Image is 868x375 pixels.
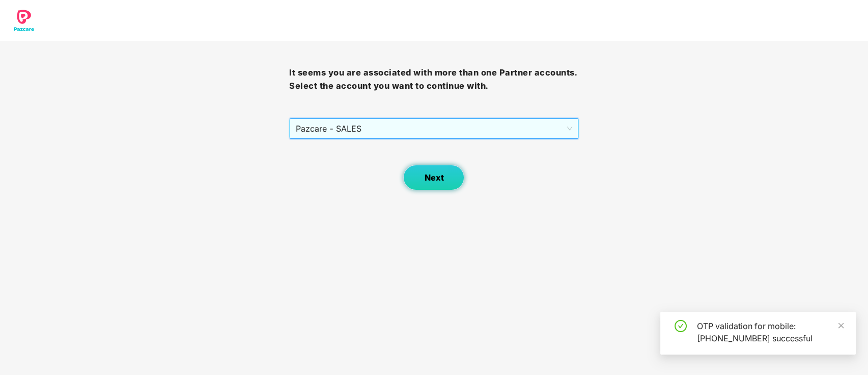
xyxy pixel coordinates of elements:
[697,320,844,344] div: OTP validation for mobile: [PHONE_NUMBER] successful
[296,119,572,138] span: Pazcare - SALES
[403,165,464,190] button: Next
[424,173,443,183] span: Next
[837,322,845,329] span: close
[289,66,578,92] h3: It seems you are associated with more than one Partner accounts. Select the account you want to c...
[675,320,687,332] span: check-circle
